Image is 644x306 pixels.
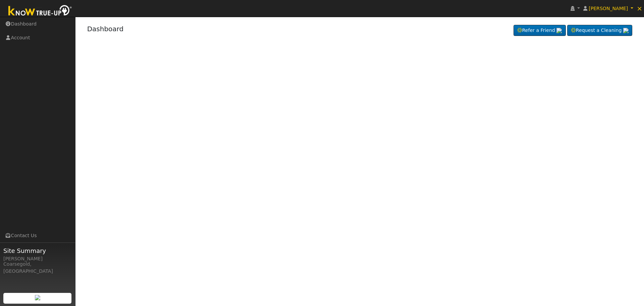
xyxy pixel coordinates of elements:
a: Request a Cleaning [567,25,632,36]
div: Coarsegold, [GEOGRAPHIC_DATA] [3,261,72,275]
span: [PERSON_NAME] [589,6,628,11]
img: retrieve [556,28,562,33]
span: × [637,4,642,12]
a: Dashboard [87,25,124,33]
img: retrieve [35,295,40,300]
img: retrieve [623,28,629,33]
div: [PERSON_NAME] [3,255,72,262]
a: Refer a Friend [514,25,566,36]
img: Know True-Up [5,4,75,19]
span: Site Summary [3,246,72,255]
